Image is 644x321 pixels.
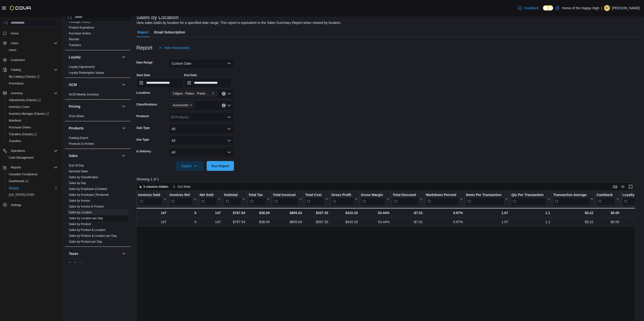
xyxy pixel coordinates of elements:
[170,193,196,205] button: Invoices Ref
[331,193,354,197] div: Gross Profit
[136,45,153,51] h3: Report
[1,56,60,63] button: Customers
[69,71,104,75] span: Loyalty Redemption Values
[69,251,78,256] h3: Taxes
[69,136,88,140] span: Catalog Export
[612,5,640,11] p: [PERSON_NAME]
[170,219,196,225] div: 0
[273,193,298,205] div: Total Invoiced
[273,219,302,225] div: $805.63
[7,111,51,117] a: Inventory Manager (Classic)
[628,184,634,190] button: Enter fullscreen
[248,193,269,205] button: Total Tax
[227,92,231,96] button: Open list of options
[69,153,78,158] h3: Sales
[136,149,151,153] label: Is Delivery
[170,193,192,205] div: Invoices Ref
[176,161,203,171] button: Export
[121,251,127,257] button: Taxes
[65,260,131,274] div: Taxes
[69,211,92,214] a: Sales by Location
[9,40,58,46] span: Users
[69,240,102,244] span: Sales by Product per Day
[426,193,463,205] button: Markdown Percent
[7,74,41,80] a: My Catalog (Classic)
[9,67,58,73] span: Catalog
[69,126,84,131] h3: Products
[69,93,99,96] a: OCM Weekly Inventory
[136,138,149,142] label: Use Type
[9,156,33,160] span: Cash Management
[11,203,21,207] span: Settings
[9,148,27,154] button: Operations
[361,193,386,205] div: Gross Margin
[273,193,298,197] div: Total Invoiced
[69,65,95,69] span: Loyalty Adjustments
[65,135,131,149] div: Products
[597,210,619,216] div: $0.00
[511,193,546,197] div: Qty Per Transaction
[466,193,504,197] div: Items Per Transaction
[69,234,117,238] a: Sales by Product & Location per Day
[331,193,354,205] div: Gross Profit
[69,136,88,140] a: Catalog Export
[69,142,94,145] a: Products to Archive
[5,73,60,80] a: My Catalog (Classic)
[248,210,269,216] div: $38.09
[305,219,328,225] div: $357.35
[136,177,640,182] p: Showing 1 of 1
[305,193,324,205] div: Total Cost
[69,114,84,118] a: Price Sheet
[9,112,49,116] span: Inventory Manager (Classic)
[7,104,31,110] a: Inventory Count
[69,164,84,167] a: End Of Day
[553,219,593,225] div: $5.22
[331,193,358,205] button: Gross Profit
[7,138,23,144] a: Transfers
[9,165,23,170] button: Reports
[9,179,28,183] span: Dashboards
[9,90,58,96] span: Inventory
[466,219,508,225] div: 1.07
[393,193,419,205] div: Total Discount
[361,193,389,205] button: Gross Margin
[7,104,58,110] span: Inventory Count
[65,64,131,78] div: Loyalty
[136,61,154,64] label: Date Range
[7,81,58,86] span: Promotions
[9,165,58,170] span: Reports
[7,111,58,117] span: Inventory Manager (Classic)
[69,170,88,173] a: Itemized Sales
[224,210,245,216] div: $767.54
[273,193,302,205] button: Total Invoiced
[69,31,91,35] span: Purchase Orders
[553,193,593,205] button: Transaction Average
[5,131,60,138] a: Transfers (Classic)
[11,58,25,62] span: Customers
[597,193,619,205] button: Cashback
[173,91,211,96] span: Calgary - Palace - Prairie Records
[7,192,58,198] span: Washington CCRS
[69,164,84,167] span: End Of Day
[7,97,43,103] a: Adjustments (Classic)
[597,193,615,205] div: Cashback
[69,26,94,30] span: Product Expirations
[189,104,192,107] button: Remove Accessories from selection in this group
[69,142,94,146] span: Products to Archive
[138,193,163,205] div: Invoices Sold
[69,240,102,243] a: Sales by Product per Day
[9,31,20,36] a: Home
[248,219,270,225] div: $38.09
[511,193,550,205] button: Qty Per Transaction
[136,103,157,106] label: Classifications
[121,54,127,60] button: Loyalty
[69,228,106,232] a: Sales by Product & Location
[69,251,120,256] button: Taxes
[65,92,131,99] div: OCM
[11,149,25,153] span: Operations
[331,219,358,225] div: $410.19
[222,104,226,107] button: Clear input
[137,184,170,190] button: 5 columns hidden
